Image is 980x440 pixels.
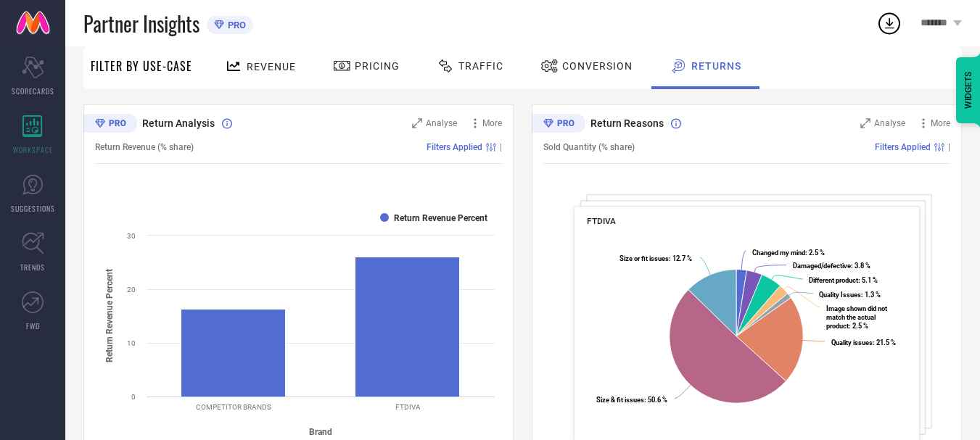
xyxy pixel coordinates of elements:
[619,254,692,262] text: : 12.7 %
[596,396,667,404] text: : 50.6 %
[875,142,931,152] span: Filters Applied
[562,60,633,72] span: Conversion
[20,262,45,273] span: TRENDS
[427,142,482,152] span: Filters Applied
[948,142,950,152] span: |
[590,117,664,129] span: Return Reasons
[95,142,194,152] span: Return Revenue (% share)
[831,339,873,346] tspan: Quality issues
[91,57,192,75] span: Filter By Use-Case
[826,304,887,330] text: : 2.5 %
[11,203,55,214] span: SUGGESTIONS
[224,20,246,30] span: PRO
[819,291,861,299] tspan: Quality Issues
[83,9,199,38] span: Partner Insights
[104,269,115,362] tspan: Return Revenue Percent
[752,249,825,257] text: : 2.5 %
[196,403,271,411] text: COMPETITOR BRANDS
[412,118,422,128] svg: Zoom
[395,403,421,411] text: FTDIVA
[819,291,881,299] text: : 1.3 %
[127,339,136,347] text: 10
[826,304,887,330] tspan: Image shown did not match the actual product
[860,118,870,128] svg: Zoom
[12,86,54,96] span: SCORECARDS
[874,118,905,128] span: Analyse
[587,216,616,226] span: FTDIVA
[752,249,805,257] tspan: Changed my mind
[247,61,296,72] span: Revenue
[458,60,503,72] span: Traffic
[931,118,950,128] span: More
[394,213,487,223] text: Return Revenue Percent
[691,60,741,72] span: Returns
[127,232,136,240] text: 30
[355,60,400,72] span: Pricing
[309,427,332,437] tspan: Brand
[13,144,53,155] span: WORKSPACE
[131,393,136,401] text: 0
[532,114,585,136] div: Premium
[596,396,644,404] tspan: Size & fit issues
[619,254,669,262] tspan: Size or fit issues
[26,320,40,331] span: FWD
[809,276,878,284] text: : 5.1 %
[482,118,502,128] span: More
[793,262,870,270] text: : 3.8 %
[831,339,896,346] text: : 21.5 %
[543,142,635,152] span: Sold Quantity (% share)
[500,142,502,152] span: |
[83,114,137,136] div: Premium
[426,118,457,128] span: Analyse
[127,286,136,294] text: 20
[809,276,858,284] tspan: Different product
[793,262,851,270] tspan: Damaged/defective
[876,10,902,36] div: Open download list
[142,117,215,129] span: Return Analysis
